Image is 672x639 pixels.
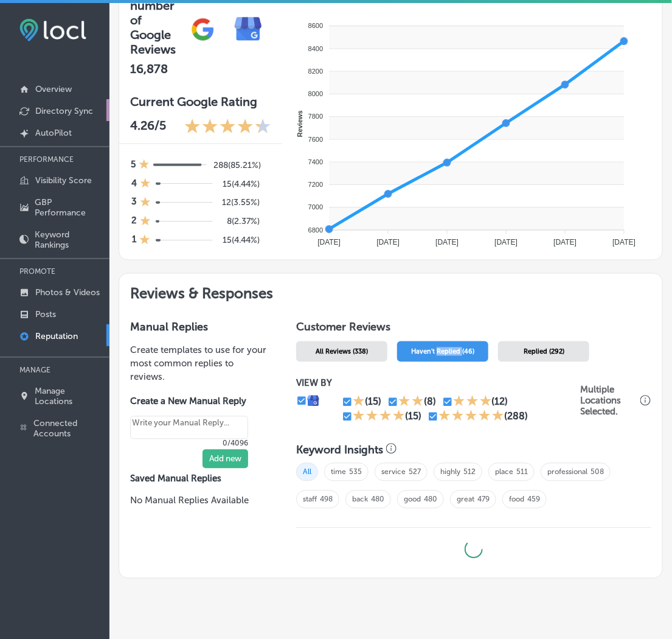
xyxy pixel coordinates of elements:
[130,473,267,484] label: Saved Manual Replies
[35,386,103,407] p: Manage Locations
[317,238,341,246] tspan: [DATE]
[184,118,271,136] div: 4.26 Stars
[140,215,151,228] div: 1 Star
[424,495,437,504] a: 480
[438,410,504,424] div: 5 Stars
[180,7,226,52] img: gPZS+5FD6qPJAAAAABJRU5ErkJggg==
[440,468,460,477] a: highly
[320,495,333,504] a: 498
[130,94,271,109] h3: Current Google Rating
[409,468,421,477] a: 527
[492,396,508,408] div: (12)
[203,450,248,469] button: Add new
[308,68,323,75] tspan: 8200
[33,418,103,439] p: Connected Accounts
[612,238,636,246] tspan: [DATE]
[130,396,248,407] label: Create a New Manual Reply
[296,110,303,137] text: Reviews
[220,236,260,246] h5: 15 ( 4.44% )
[547,468,587,477] a: professional
[130,439,248,448] p: 0/4096
[131,178,137,190] h4: 4
[424,396,436,408] div: (8)
[477,495,490,504] a: 479
[353,410,405,424] div: 4 Stars
[296,378,580,389] p: VIEW BY
[130,494,267,508] p: No Manual Replies Available
[308,226,323,234] tspan: 6800
[591,468,604,477] a: 508
[381,468,406,477] a: service
[435,238,459,246] tspan: [DATE]
[296,321,651,338] h1: Customer Reviews
[296,444,383,457] h3: Keyword Insights
[140,178,151,190] div: 1 Star
[35,331,78,341] p: Reputation
[35,229,103,250] p: Keyword Rankings
[35,106,93,116] p: Directory Sync
[220,198,260,208] h5: 12 ( 3.55% )
[371,495,384,504] a: 480
[365,396,381,408] div: (15)
[220,179,260,189] h5: 15 ( 4.44% )
[130,61,180,76] h2: 16,878
[131,197,137,209] h4: 3
[524,348,564,356] span: Replied (292)
[398,395,424,410] div: 2 Stars
[463,468,476,477] a: 512
[35,309,56,319] p: Posts
[130,118,166,136] p: 4.26 /5
[316,348,368,356] span: All Reviews (338)
[130,344,267,384] p: Create templates to use for your most common replies to reviews.
[405,411,421,422] div: (15)
[139,234,150,247] div: 1 Star
[404,495,421,504] a: good
[130,321,267,334] h3: Manual Replies
[349,468,362,477] a: 535
[308,113,323,120] tspan: 7800
[353,395,365,410] div: 1 Star
[504,411,528,422] div: (288)
[308,203,323,211] tspan: 7000
[308,90,323,97] tspan: 8000
[308,44,323,52] tspan: 8400
[376,238,400,246] tspan: [DATE]
[580,385,637,417] p: Multiple Locations Selected.
[308,22,323,29] tspan: 8600
[213,160,260,170] h5: 288 ( 85.21% )
[308,181,323,188] tspan: 7200
[527,495,540,504] a: 459
[308,158,323,166] tspan: 7400
[296,463,318,481] span: All
[35,84,72,94] p: Overview
[331,468,346,477] a: time
[140,197,151,209] div: 1 Star
[35,175,92,186] p: Visibility Score
[35,197,103,218] p: GBP Performance
[516,468,528,477] a: 511
[131,159,136,172] h4: 5
[553,238,577,246] tspan: [DATE]
[119,274,662,310] h2: Reviews & Responses
[131,215,137,228] h4: 2
[495,468,513,477] a: place
[411,348,474,356] span: Haven't Replied (46)
[308,136,323,143] tspan: 7600
[226,7,271,52] img: e7ababfa220611ac49bdb491a11684a6.png
[303,495,317,504] a: staff
[35,128,72,138] p: AutoPilot
[35,287,100,298] p: Photos & Videos
[352,495,368,504] a: back
[139,159,150,172] div: 1 Star
[509,495,524,504] a: food
[130,416,248,439] textarea: Create your Quick Reply
[453,395,492,410] div: 3 Stars
[19,19,86,41] img: fda3e92497d09a02dc62c9cd864e3231.png
[132,234,136,247] h4: 1
[494,238,518,246] tspan: [DATE]
[457,495,474,504] a: great
[220,217,260,227] h5: 8 ( 2.37% )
